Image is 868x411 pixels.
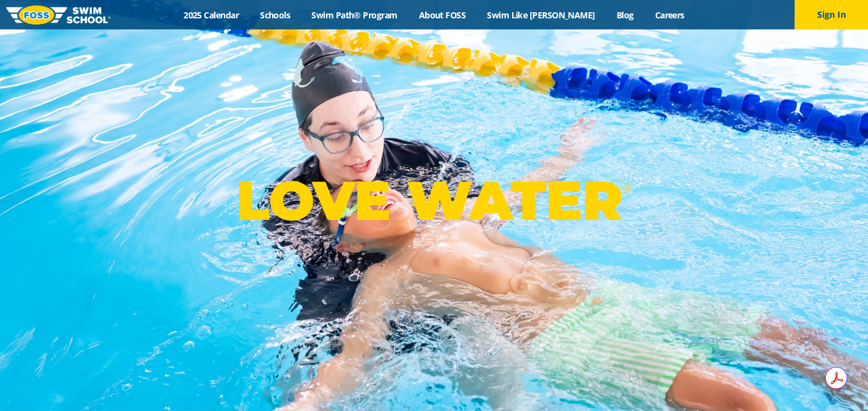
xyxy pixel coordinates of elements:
img: FOSS Swim School Logo [6,6,111,25]
a: Swim Path® Program [301,9,408,21]
a: Blog [606,9,644,21]
sup: ® [622,180,632,195]
a: Careers [644,9,695,21]
a: 2025 Calendar [173,9,250,21]
a: Swim Like [PERSON_NAME] [477,9,606,21]
a: About FOSS [408,9,477,21]
a: Schools [250,9,301,21]
p: LOVE WATER [236,168,632,233]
